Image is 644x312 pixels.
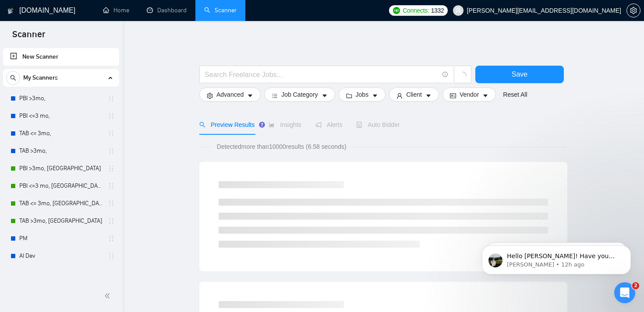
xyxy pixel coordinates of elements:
[460,90,479,99] span: Vendor
[322,92,328,99] span: caret-down
[442,88,496,102] button: idcardVendorcaret-down
[19,142,103,160] a: TAB >3mo,
[272,92,278,99] span: bars
[108,200,115,207] span: holder
[108,112,115,119] span: holder
[108,165,115,172] span: holder
[19,212,103,230] a: TAB >3mo, [GEOGRAPHIC_DATA]
[216,90,244,99] span: Advanced
[346,92,352,99] span: folder
[3,69,119,265] li: My Scanners
[104,291,113,300] span: double-left
[406,90,422,99] span: Client
[626,7,640,14] a: setting
[207,92,213,99] span: setting
[19,247,103,265] a: AI Dev
[205,69,439,80] input: Search Freelance Jobs...
[108,95,115,102] span: holder
[247,92,253,99] span: caret-down
[108,217,115,224] span: holder
[19,125,103,142] a: TAB <= 3mo,
[19,160,103,177] a: PBI >3mo, [GEOGRAPHIC_DATA]
[199,88,261,102] button: settingAdvancedcaret-down
[455,7,461,14] span: user
[356,122,362,128] span: robot
[431,6,444,15] span: 1332
[211,142,353,151] span: Detected more than 10000 results (6.58 seconds)
[356,90,369,99] span: Jobs
[19,90,103,107] a: PBI >3mo,
[482,92,488,99] span: caret-down
[264,88,335,102] button: barsJob Categorycaret-down
[108,130,115,137] span: holder
[269,121,301,128] span: Insights
[199,121,255,128] span: Preview Results
[147,7,187,14] a: dashboardDashboard
[442,72,448,77] span: info-circle
[339,88,386,102] button: folderJobscaret-down
[315,122,322,128] span: notification
[3,48,119,66] li: New Scanner
[425,92,432,99] span: caret-down
[389,88,439,102] button: userClientcaret-down
[204,7,237,14] a: searchScanner
[503,90,527,99] a: Reset All
[23,69,58,87] span: My Scanners
[258,121,266,129] div: Tooltip anchor
[199,122,205,128] span: search
[19,107,103,125] a: PBI <=3 mo,
[459,72,467,80] span: loading
[475,66,564,83] button: Save
[393,7,400,14] img: upwork-logo.png
[632,282,639,289] span: 2
[627,7,640,14] span: setting
[19,230,103,247] a: PM
[108,235,115,242] span: holder
[7,75,20,81] span: search
[10,48,112,66] a: New Scanner
[469,227,644,288] iframe: Intercom notifications message
[396,92,403,99] span: user
[626,4,640,18] button: setting
[403,6,429,15] span: Connects:
[108,147,115,154] span: holder
[315,121,343,128] span: Alerts
[269,122,275,128] span: area-chart
[450,92,456,99] span: idcard
[512,69,527,80] span: Save
[281,90,318,99] span: Job Category
[5,28,52,46] span: Scanner
[108,182,115,189] span: holder
[7,4,14,18] img: logo
[614,282,635,303] iframe: Intercom live chat
[372,92,378,99] span: caret-down
[19,195,103,212] a: TAB <= 3mo, [GEOGRAPHIC_DATA]
[108,252,115,259] span: holder
[6,71,20,85] button: search
[103,7,129,14] a: homeHome
[19,177,103,195] a: PBI <=3 mo, [GEOGRAPHIC_DATA]
[356,121,400,128] span: Auto Bidder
